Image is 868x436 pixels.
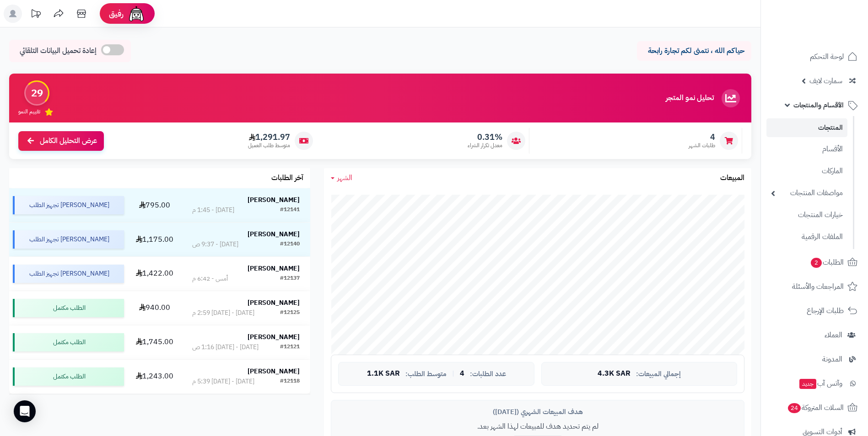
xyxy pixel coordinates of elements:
div: [PERSON_NAME] تجهيز الطلب [13,196,124,214]
a: الأقسام [766,139,847,159]
td: 1,422.00 [128,257,182,291]
div: #12141 [280,206,300,215]
span: 1,291.97 [248,132,290,142]
a: لوحة التحكم [766,46,863,68]
span: الطلبات [810,256,844,269]
strong: [PERSON_NAME] [248,229,300,239]
td: 795.00 [128,188,182,222]
span: 0.31% [468,132,502,142]
strong: [PERSON_NAME] [248,264,300,273]
span: تقييم النمو [18,108,40,116]
span: السلات المتروكة [787,401,844,414]
div: هدف المبيعات الشهري ([DATE]) [338,407,737,417]
a: المراجعات والأسئلة [766,276,863,298]
a: مواصفات المنتجات [766,183,847,203]
div: #12118 [280,377,300,386]
div: #12121 [280,343,300,352]
span: إعادة تحميل البيانات التلقائي [20,46,97,56]
div: [DATE] - [DATE] 1:16 ص [192,343,259,352]
a: عرض التحليل الكامل [18,131,104,151]
strong: [PERSON_NAME] [248,332,300,342]
div: [PERSON_NAME] تجهيز الطلب [13,230,124,249]
span: عرض التحليل الكامل [40,136,97,146]
div: أمس - 6:42 م [192,274,228,283]
a: الملفات الرقمية [766,227,847,247]
div: #12137 [280,274,300,283]
strong: [PERSON_NAME] [248,298,300,308]
span: متوسط الطلب: [405,370,447,378]
span: الشهر [337,172,352,183]
a: الطلبات2 [766,251,863,273]
a: خيارات المنتجات [766,205,847,225]
strong: [PERSON_NAME] [248,195,300,205]
div: [DATE] - [DATE] 2:59 م [192,308,254,318]
span: المدونة [822,353,842,366]
span: 2 [811,258,822,268]
span: عدد الطلبات: [470,370,506,378]
h3: آخر الطلبات [271,174,303,182]
div: الطلب مكتمل [13,299,124,317]
div: [DATE] - 9:37 ص [192,240,238,249]
a: الماركات [766,161,847,181]
td: 1,175.00 [128,223,182,256]
td: 1,243.00 [128,360,182,393]
span: العملاء [825,329,842,341]
span: 1.1K SAR [367,370,400,378]
span: طلبات الإرجاع [807,304,844,317]
span: لوحة التحكم [810,50,844,63]
div: [DATE] - [DATE] 5:39 م [192,377,254,386]
img: ai-face.png [127,5,146,23]
span: طلبات الشهر [689,142,715,149]
div: #12140 [280,240,300,249]
td: 1,745.00 [128,325,182,359]
span: 4 [460,370,464,378]
p: حياكم الله ، نتمنى لكم تجارة رابحة [644,46,744,56]
span: جديد [799,379,816,389]
span: 24 [788,403,801,413]
span: | [452,370,454,377]
div: الطلب مكتمل [13,367,124,386]
a: المنتجات [766,118,847,137]
a: طلبات الإرجاع [766,300,863,322]
span: معدل تكرار الشراء [468,142,502,149]
div: الطلب مكتمل [13,333,124,351]
span: 4.3K SAR [598,370,631,378]
a: وآتس آبجديد [766,372,863,394]
span: سمارت لايف [809,74,842,87]
span: المراجعات والأسئلة [792,280,844,293]
div: #12125 [280,308,300,318]
span: متوسط طلب العميل [248,142,290,149]
div: Open Intercom Messenger [14,400,36,422]
span: 4 [689,132,715,142]
span: إجمالي المبيعات: [636,370,681,378]
a: السلات المتروكة24 [766,397,863,419]
a: تحديثات المنصة [24,5,47,25]
a: المدونة [766,348,863,370]
h3: المبيعات [720,174,744,182]
span: وآتس آب [798,377,842,390]
span: الأقسام والمنتجات [793,99,844,112]
div: [DATE] - 1:45 م [192,206,234,215]
td: 940.00 [128,291,182,325]
p: لم يتم تحديد هدف للمبيعات لهذا الشهر بعد. [338,421,737,432]
div: [PERSON_NAME] تجهيز الطلب [13,265,124,283]
strong: [PERSON_NAME] [248,367,300,376]
h3: تحليل نمو المتجر [666,94,714,102]
a: الشهر [331,173,352,183]
a: العملاء [766,324,863,346]
span: رفيق [109,8,124,19]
